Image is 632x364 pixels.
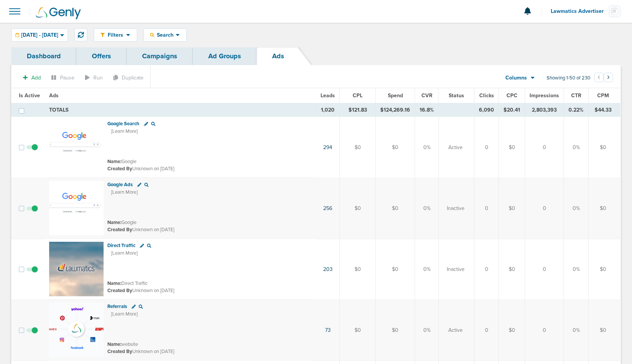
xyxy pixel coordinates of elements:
[49,181,104,235] img: Ad image
[107,165,174,172] small: Unknown on [DATE]
[316,103,340,117] td: 1,020
[474,300,499,361] td: 0
[107,182,133,188] span: Google Ads
[21,33,58,38] span: [DATE] - [DATE]
[111,189,138,196] span: [Learn More]
[421,92,432,99] span: CVR
[474,178,499,239] td: 0
[564,300,589,361] td: 0%
[45,103,316,117] td: TOTALS
[415,103,439,117] td: 16.8%
[107,288,132,294] span: Created By
[499,117,525,178] td: $0
[49,303,104,357] img: Ad image
[19,92,40,99] span: Is Active
[388,92,403,99] span: Spend
[479,92,494,99] span: Clicks
[127,47,193,65] a: Campaigns
[594,74,613,83] ul: Pagination
[589,239,621,300] td: $0
[107,121,139,127] span: Google Search
[564,239,589,300] td: 0%
[551,9,609,14] span: Lawmatics Advertiser
[107,159,121,165] span: Name:
[107,219,121,226] span: Name:
[507,92,517,99] span: CPC
[564,103,589,117] td: 0.22%
[376,103,415,117] td: $124,269.16
[525,178,564,239] td: 0
[49,92,59,99] span: Ads
[107,166,132,172] span: Created By
[415,239,439,300] td: 0%
[107,303,127,310] span: Referrals
[415,300,439,361] td: 0%
[323,266,333,272] a: 203
[505,74,527,82] span: Columns
[107,348,174,355] small: Unknown on [DATE]
[589,103,621,117] td: $44.33
[499,300,525,361] td: $0
[340,178,376,239] td: $0
[107,280,121,286] span: Name:
[76,47,127,65] a: Offers
[525,239,564,300] td: 0
[415,178,439,239] td: 0%
[499,103,525,117] td: $20.41
[547,75,590,81] span: Showing 1-50 of 230
[323,144,332,151] a: 294
[340,103,376,117] td: $121.83
[525,300,564,361] td: 0
[111,311,138,317] span: [Learn More]
[604,73,613,82] button: Go to next page
[448,144,463,151] span: Active
[499,178,525,239] td: $0
[376,300,415,361] td: $0
[107,341,138,347] small: website
[111,250,138,257] span: [Learn More]
[589,117,621,178] td: $0
[353,92,362,99] span: CPL
[154,32,176,38] span: Search
[448,327,463,334] span: Active
[564,178,589,239] td: 0%
[11,47,76,65] a: Dashboard
[107,341,121,347] span: Name:
[107,226,174,233] small: Unknown on [DATE]
[447,266,465,273] span: Inactive
[415,117,439,178] td: 0%
[107,227,132,233] span: Created By
[589,178,621,239] td: $0
[111,128,138,135] span: [Learn More]
[107,287,174,294] small: Unknown on [DATE]
[376,178,415,239] td: $0
[257,47,300,65] a: Ads
[31,75,41,81] span: Add
[589,300,621,361] td: $0
[36,7,81,19] img: Genly
[447,205,465,212] span: Inactive
[340,300,376,361] td: $0
[474,239,499,300] td: 0
[474,103,499,117] td: 6,090
[107,219,136,226] small: Google
[340,117,376,178] td: $0
[530,92,559,99] span: Impressions
[325,327,331,333] a: 73
[449,92,464,99] span: Status
[525,103,564,117] td: 2,803,393
[107,280,147,286] small: Direct Traffic
[564,117,589,178] td: 0%
[571,92,581,99] span: CTR
[107,243,135,249] span: Direct Traffic
[340,239,376,300] td: $0
[105,32,126,38] span: Filters
[49,120,104,174] img: Ad image
[193,47,257,65] a: Ad Groups
[107,348,132,355] span: Created By
[323,205,332,212] a: 256
[19,72,45,83] button: Add
[376,117,415,178] td: $0
[376,239,415,300] td: $0
[49,242,104,296] img: Ad image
